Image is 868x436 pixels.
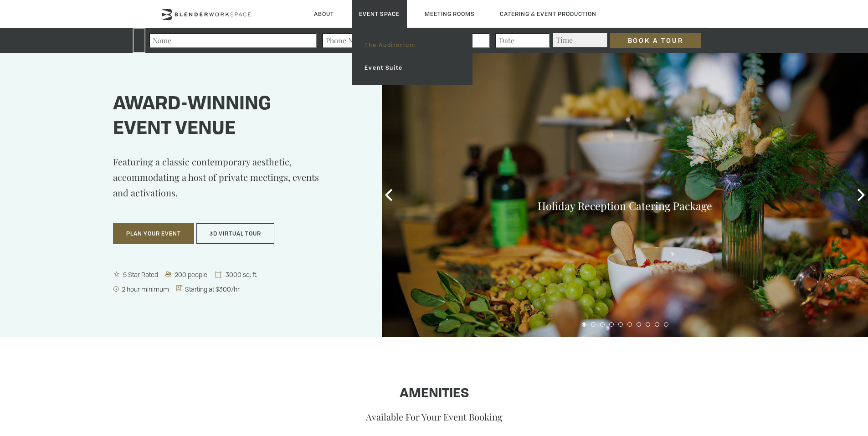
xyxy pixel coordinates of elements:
input: Date [495,33,550,48]
a: Holiday Reception Catering Package [538,199,712,213]
input: Phone Number [322,33,490,48]
span: 3000 sq. ft. [224,270,260,279]
span: 2 hour minimum [120,285,172,293]
p: Available For Your Event Booking [161,410,708,423]
h1: Amenities [161,387,708,401]
input: Book a Tour [610,33,701,48]
iframe: Chat Widget [704,319,868,436]
span: Starting at $300/hr [183,285,242,293]
a: Event Suite [357,56,466,79]
p: Featuring a classic contemporary aesthetic, accommodating a host of private meetings, events and ... [113,154,337,214]
span: 5 Star Rated [121,270,161,279]
button: Plan Your Event [113,223,194,244]
h1: Award-winning event venue [113,92,337,142]
input: Name [149,33,317,48]
button: 3D Virtual Tour [196,223,274,244]
a: The Auditorium [357,34,466,56]
span: 200 people [173,270,210,279]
